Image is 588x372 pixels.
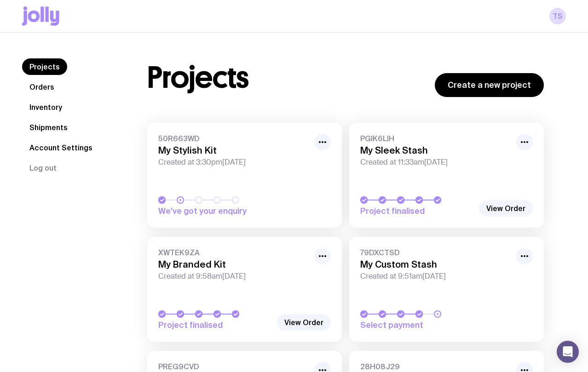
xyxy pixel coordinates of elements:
span: 28H08J29 [360,362,511,371]
a: Create a new project [435,73,544,97]
span: Select payment [360,320,474,331]
span: 50R663WD [158,134,309,143]
a: Shipments [22,119,75,136]
a: Orders [22,79,62,95]
a: Account Settings [22,139,100,156]
a: PGIK6LIHMy Sleek StashCreated at 11:33am[DATE]Project finalised [349,123,544,228]
span: Created at 11:33am[DATE] [360,158,511,167]
a: Projects [22,58,67,75]
div: Open Intercom Messenger [557,341,579,363]
span: PREG9CVD [158,362,309,371]
span: Created at 3:30pm[DATE] [158,158,309,167]
a: Inventory [22,99,69,115]
span: Project finalised [360,206,474,217]
a: View Order [277,314,331,331]
button: Log out [22,160,64,176]
a: 50R663WDMy Stylish KitCreated at 3:30pm[DATE]We’ve got your enquiry [147,123,342,228]
span: XWTEK9ZA [158,248,309,257]
span: 79DXCTSD [360,248,511,257]
span: Created at 9:51am[DATE] [360,272,511,281]
a: TS [549,8,566,24]
h3: My Custom Stash [360,259,511,270]
h1: Projects [147,63,249,92]
a: View Order [479,200,533,217]
a: XWTEK9ZAMy Branded KitCreated at 9:58am[DATE]Project finalised [147,237,342,342]
span: We’ve got your enquiry [158,206,272,217]
span: PGIK6LIH [360,134,511,143]
span: Created at 9:58am[DATE] [158,272,309,281]
h3: My Sleek Stash [360,145,511,156]
h3: My Stylish Kit [158,145,309,156]
a: 79DXCTSDMy Custom StashCreated at 9:51am[DATE]Select payment [349,237,544,342]
span: Project finalised [158,320,272,331]
h3: My Branded Kit [158,259,309,270]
